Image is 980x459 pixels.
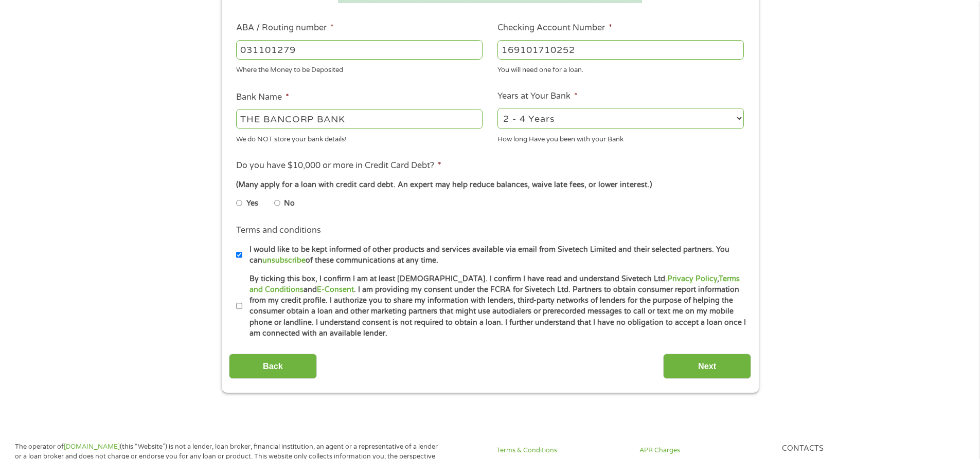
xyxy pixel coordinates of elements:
[242,273,747,339] label: By ticking this box, I confirm I am at least [DEMOGRAPHIC_DATA]. I confirm I have read and unders...
[284,198,295,209] label: No
[639,446,770,455] a: APR Charges
[64,443,120,451] a: [DOMAIN_NAME]
[236,23,334,33] label: ABA / Routing number
[236,131,483,144] div: We do NOT store your bank details!
[236,40,483,60] input: 263177916
[497,40,744,60] input: 345634636
[236,62,483,76] div: Where the Money to be Deposited
[250,274,740,294] a: Terms and Conditions
[236,179,743,191] div: (Many apply for a loan with credit card debt. An expert may help reduce balances, waive late fees...
[497,131,744,144] div: How long Have you been with your Bank
[496,446,627,455] a: Terms & Conditions
[782,444,913,454] h4: Contacts
[262,256,306,265] a: unsubscribe
[497,62,744,76] div: You will need one for a loan.
[229,354,317,379] input: Back
[236,160,441,171] label: Do you have $10,000 or more in Credit Card Debt?
[246,198,258,209] label: Yes
[497,23,612,33] label: Checking Account Number
[236,92,289,103] label: Bank Name
[497,91,578,102] label: Years at Your Bank
[663,354,751,379] input: Next
[317,285,354,294] a: E-Consent
[242,244,747,266] label: I would like to be kept informed of other products and services available via email from Sivetech...
[667,274,717,283] a: Privacy Policy
[236,225,321,236] label: Terms and conditions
